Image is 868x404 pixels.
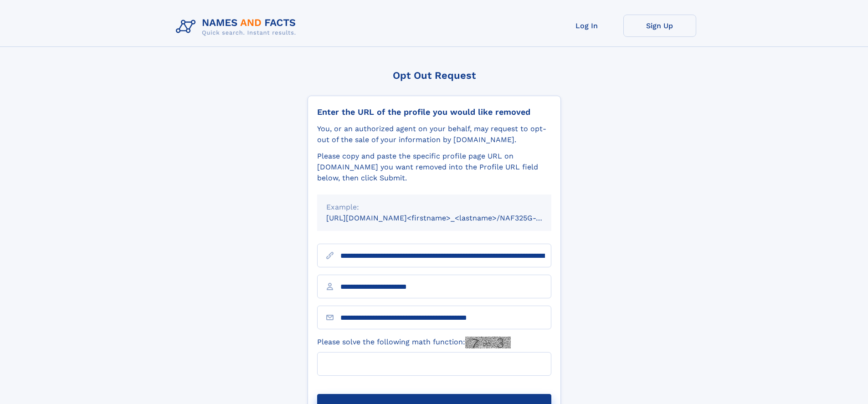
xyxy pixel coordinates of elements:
small: [URL][DOMAIN_NAME]<firstname>_<lastname>/NAF325G-xxxxxxxx [326,214,569,222]
div: You, or an authorized agent on your behalf, may request to opt-out of the sale of your informatio... [317,123,551,145]
a: Log In [550,15,623,37]
div: Opt Out Request [308,70,561,81]
div: Enter the URL of the profile you would like removed [317,107,551,117]
a: Sign Up [623,15,696,37]
img: Logo Names and Facts [172,15,303,39]
div: Please copy and paste the specific profile page URL on [DOMAIN_NAME] you want removed into the Pr... [317,151,551,184]
div: Example: [326,202,542,213]
label: Please solve the following math function: [317,337,511,348]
